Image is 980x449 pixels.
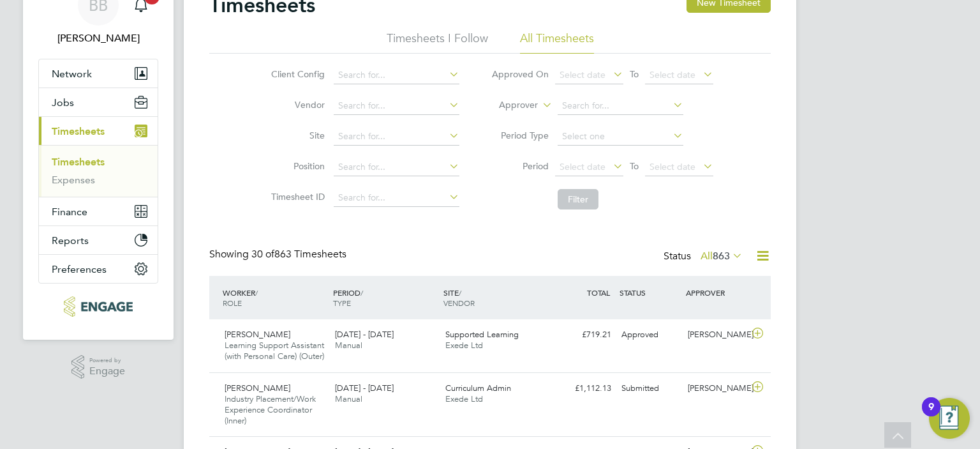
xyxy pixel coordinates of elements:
[334,158,459,176] input: Search for...
[267,160,325,172] label: Position
[39,117,158,145] button: Timesheets
[267,99,325,110] label: Vendor
[445,340,483,351] span: Exede Ltd
[713,250,730,263] span: 863
[52,156,105,168] a: Timesheets
[52,68,92,80] span: Network
[225,329,290,340] span: [PERSON_NAME]
[459,287,461,298] span: /
[225,393,316,426] span: Industry Placement/Work Experience Coordinator (Inner)
[558,189,598,209] button: Filter
[267,130,325,141] label: Site
[333,298,351,308] span: TYPE
[39,255,158,283] button: Preferences
[52,125,105,137] span: Timesheets
[335,329,394,340] span: [DATE] - [DATE]
[38,296,158,317] a: Go to home page
[445,329,519,340] span: Supported Learning
[650,69,695,80] span: Select date
[39,226,158,254] button: Reports
[64,296,132,317] img: xede-logo-retina.png
[219,281,330,314] div: WORKER
[251,248,346,261] span: 863 Timesheets
[209,248,349,261] div: Showing
[52,174,95,186] a: Expenses
[626,66,642,82] span: To
[560,161,605,172] span: Select date
[701,250,743,263] label: All
[52,234,89,247] span: Reports
[334,128,459,146] input: Search for...
[616,378,683,399] div: Submitted
[251,248,274,261] span: 30 of
[929,398,970,439] button: Open Resource Center, 9 new notifications
[89,366,125,377] span: Engage
[491,68,549,80] label: Approved On
[587,287,610,298] span: TOTAL
[335,340,362,351] span: Manual
[267,68,325,80] label: Client Config
[223,298,242,308] span: ROLE
[626,158,642,174] span: To
[52,263,107,275] span: Preferences
[360,287,363,298] span: /
[683,378,749,399] div: [PERSON_NAME]
[445,393,483,404] span: Exede Ltd
[443,298,475,308] span: VENDOR
[664,248,745,266] div: Status
[335,383,394,393] span: [DATE] - [DATE]
[89,355,125,366] span: Powered by
[928,407,934,423] div: 9
[330,281,440,314] div: PERIOD
[440,281,551,314] div: SITE
[683,281,749,304] div: APPROVER
[558,128,683,146] input: Select one
[550,324,616,346] div: £719.21
[480,99,538,112] label: Approver
[52,206,87,218] span: Finance
[334,189,459,207] input: Search for...
[335,393,362,404] span: Manual
[334,97,459,115] input: Search for...
[39,197,158,225] button: Finance
[39,59,158,88] button: Network
[520,31,594,54] li: All Timesheets
[683,324,749,346] div: [PERSON_NAME]
[387,31,488,54] li: Timesheets I Follow
[225,383,290,393] span: [PERSON_NAME]
[52,96,74,109] span: Jobs
[491,160,549,172] label: Period
[39,145,158,197] div: Timesheets
[334,66,459,84] input: Search for...
[445,383,511,393] span: Curriculum Admin
[558,97,683,115] input: Search for...
[267,191,325,202] label: Timesheet ID
[650,161,695,172] span: Select date
[225,340,324,361] span: Learning Support Assistant (with Personal Care) (Outer)
[38,31,158,46] span: Becky Blight
[491,130,549,141] label: Period Type
[616,324,683,346] div: Approved
[71,355,126,379] a: Powered byEngage
[550,378,616,399] div: £1,112.13
[560,69,605,80] span: Select date
[616,281,683,304] div: STATUS
[255,287,258,298] span: /
[39,88,158,116] button: Jobs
